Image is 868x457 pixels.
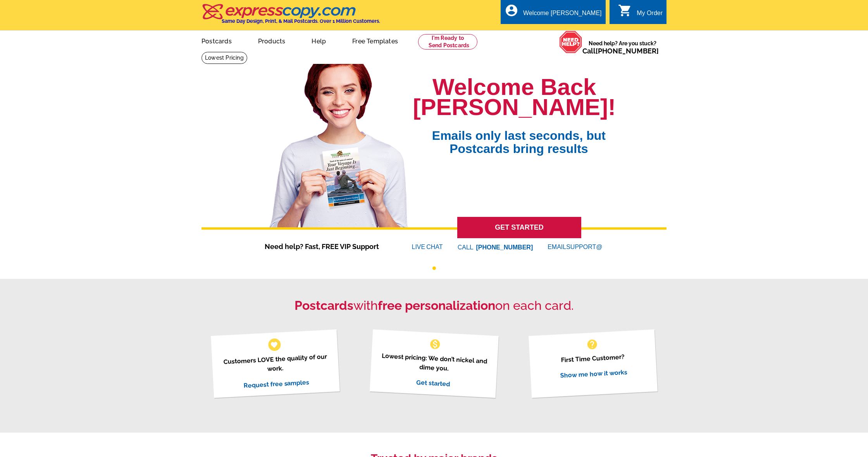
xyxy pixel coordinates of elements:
[582,40,663,55] span: Need help? Are you stuck?
[270,340,278,349] span: favorite
[222,18,380,24] h4: Same Day Design, Print, & Mail Postcards. Over 1 Million Customers.
[566,242,603,252] font: SUPPORT@
[560,368,627,379] a: Show me how it works
[416,378,450,388] a: Get started
[618,3,632,17] i: shopping_cart
[422,117,616,155] span: Emails only last seconds, but Postcards bring results
[265,241,389,252] span: Need help? Fast, FREE VIP Support
[379,351,489,375] p: Lowest pricing: We don’t nickel and dime you.
[505,3,518,17] i: account_circle
[637,10,663,21] div: My Order
[586,338,598,350] span: help
[429,338,441,350] span: monetization_on
[596,47,659,55] a: [PHONE_NUMBER]
[618,9,663,18] a: shopping_cart My Order
[294,298,353,313] strong: Postcards
[432,266,436,270] button: 1 of 1
[243,378,309,389] a: Request free samples
[340,31,410,50] a: Free Templates
[412,242,427,252] font: LIVE
[201,9,380,24] a: Same Day Design, Print, & Mail Postcards. Over 1 Million Customers.
[378,298,495,313] strong: free personalization
[220,352,330,376] p: Customers LOVE the quality of our work.
[559,31,582,53] img: help
[265,58,413,227] img: welcome-back-logged-in.png
[299,31,338,50] a: Help
[246,31,298,50] a: Products
[189,31,244,50] a: Postcards
[412,244,443,250] a: LIVECHAT
[201,298,666,313] h2: with on each card.
[457,217,581,238] a: GET STARTED
[582,47,659,55] span: Call
[538,351,647,366] p: First Time Customer?
[523,10,601,21] div: Welcome [PERSON_NAME]
[413,77,616,117] h1: Welcome Back [PERSON_NAME]!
